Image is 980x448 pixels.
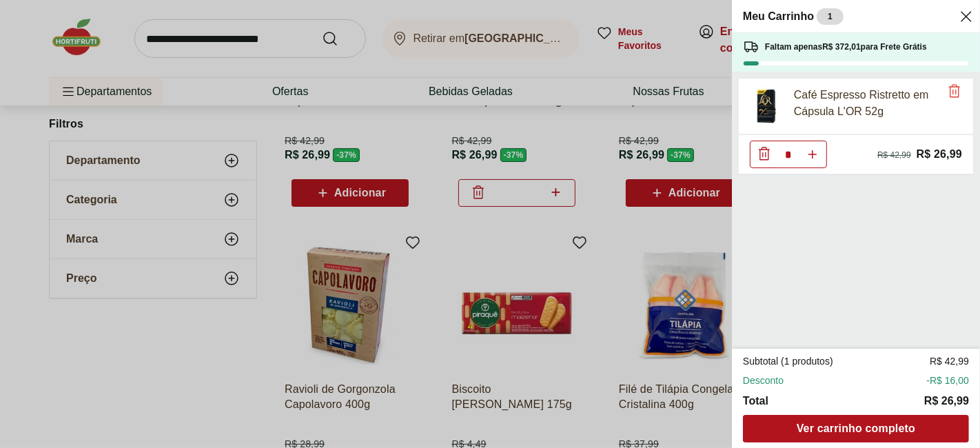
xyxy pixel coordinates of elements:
div: Café Espresso Ristretto em Cápsula L'OR 52g [794,87,940,120]
span: R$ 26,99 [924,393,969,409]
span: -R$ 16,00 [927,374,969,387]
div: 1 [817,8,844,25]
span: Ver carrinho completo [797,423,915,434]
button: Diminuir Quantidade [751,141,778,168]
span: Desconto [743,374,784,387]
span: Subtotal (1 produtos) [743,354,833,368]
input: Quantidade Atual [778,141,799,167]
span: R$ 42,99 [877,150,911,161]
button: Aumentar Quantidade [799,141,826,168]
span: Total [743,393,768,409]
button: Remove [946,83,963,100]
span: Faltam apenas R$ 372,01 para Frete Grátis [765,41,927,52]
h2: Meu Carrinho [743,8,844,25]
span: R$ 26,99 [917,145,962,163]
a: Ver carrinho completo [743,415,969,442]
span: R$ 42,99 [930,354,969,368]
img: Café Espresso Ristretto em Cápsula L'OR 52g [747,87,786,125]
